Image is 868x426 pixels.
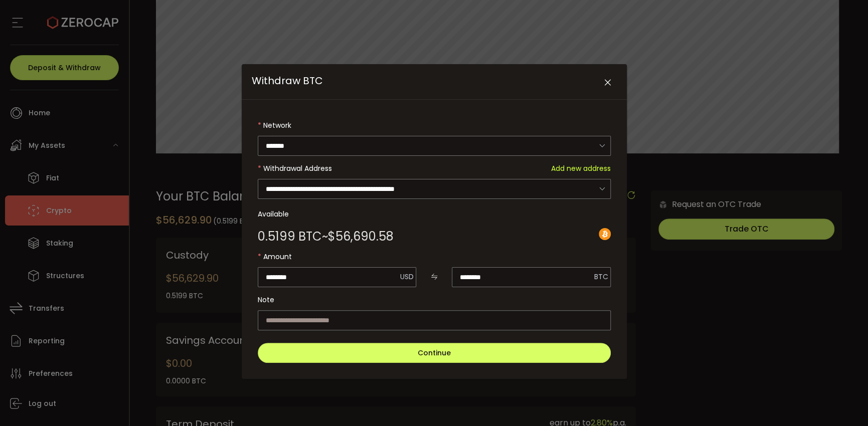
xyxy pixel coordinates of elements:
[594,272,608,282] span: BTC
[400,272,414,282] span: USD
[258,290,611,310] label: Note
[258,231,322,243] span: 0.5199 BTC
[258,115,611,135] label: Network
[252,74,323,88] span: Withdraw BTC
[599,74,617,92] button: Close
[643,23,868,426] iframe: Chat Widget
[328,231,394,243] span: $56,690.58
[551,158,611,178] span: Add new address
[258,247,611,267] label: Amount
[258,204,611,224] label: Available
[258,231,394,243] div: ~
[242,64,627,379] div: Withdraw BTC
[418,348,451,358] span: Continue
[258,343,611,363] button: Continue
[263,163,332,173] span: Withdrawal Address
